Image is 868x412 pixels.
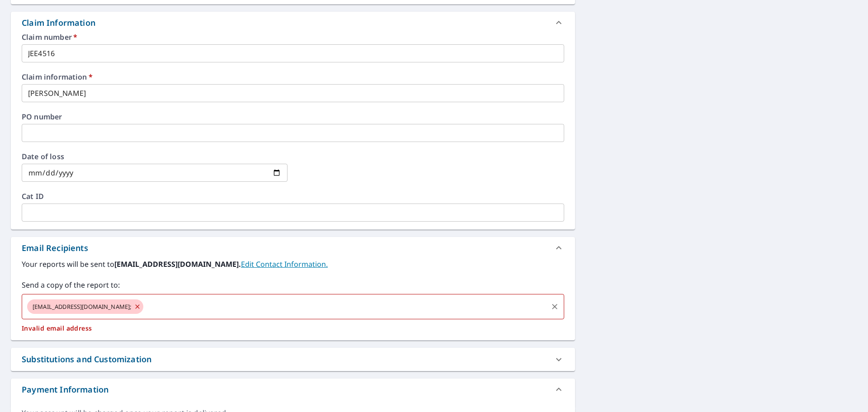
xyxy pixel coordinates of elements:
div: Claim Information [11,12,575,33]
label: Cat ID [22,193,564,200]
label: Claim number [22,33,564,41]
div: [EMAIL_ADDRESS][DOMAIN_NAME]; [27,299,143,314]
button: Clear [548,300,561,313]
label: Your reports will be sent to [22,259,564,270]
label: Claim information [22,73,564,81]
div: Email Recipients [22,242,88,254]
div: Payment Information [11,379,575,400]
div: Claim Information [22,17,95,29]
div: Substitutions and Customization [22,353,151,365]
b: [EMAIL_ADDRESS][DOMAIN_NAME]. [114,259,241,269]
div: Payment Information [22,384,108,396]
p: Invalid email address [22,324,564,332]
label: PO number [22,113,564,120]
a: EditContactInfo [241,259,328,269]
span: [EMAIL_ADDRESS][DOMAIN_NAME]; [27,303,137,311]
label: Send a copy of the report to: [22,279,564,290]
label: Date of loss [22,153,288,160]
div: Substitutions and Customization [11,348,575,371]
div: Email Recipients [11,237,575,259]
